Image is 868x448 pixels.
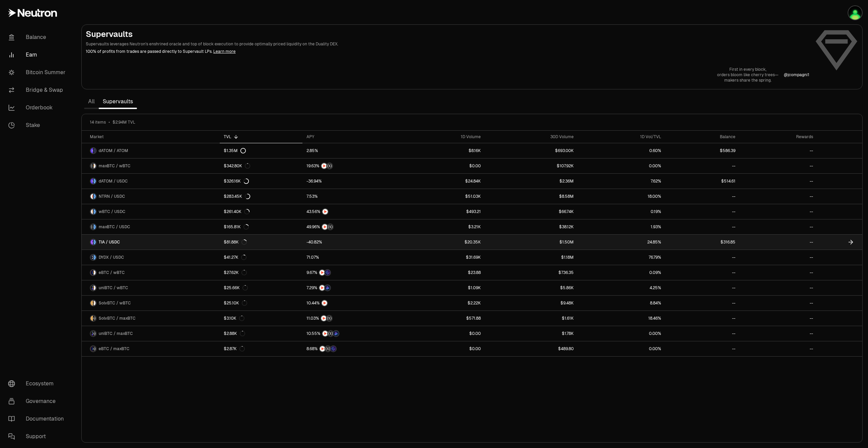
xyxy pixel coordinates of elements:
[3,410,73,428] a: Documentation
[224,209,250,214] div: $261.40K
[319,285,325,291] img: NTRN
[3,46,73,64] a: Earn
[91,178,93,184] img: dATOM Logo
[322,224,328,230] img: NTRN
[578,326,665,341] a: 0.00%
[665,219,739,234] a: --
[99,346,130,351] span: eBTC / maxBTC
[86,29,809,40] h2: Supervaults
[82,280,220,295] a: uniBTC LogowBTC LogouniBTC / wBTC
[94,346,96,351] img: maxBTC Logo
[224,346,245,351] div: $2.87K
[400,158,485,173] a: $0.00
[578,174,665,189] a: 7.62%
[82,204,220,219] a: wBTC LogoUSDC LogowBTC / USDC
[3,375,73,392] a: Ecosystem
[400,280,485,295] a: $1.09K
[99,300,131,306] span: SolvBTC / wBTC
[322,300,327,306] img: NTRN
[220,204,302,219] a: $261.40K
[739,326,817,341] a: --
[665,174,739,189] a: $514.61
[307,315,396,322] button: NTRNStructured Points
[665,235,739,250] a: $316.85
[91,239,93,245] img: TIA Logo
[665,296,739,311] a: --
[578,311,665,326] a: 18.46%
[400,143,485,158] a: $8.16K
[400,235,485,250] a: $20.35K
[717,78,778,83] p: makers share the spring.
[400,341,485,356] a: $0.00
[224,178,249,184] div: $326.16K
[400,250,485,265] a: $31.69K
[307,208,396,215] button: NTRN
[327,163,332,169] img: Structured Points
[739,265,817,280] a: --
[99,163,131,169] span: maxBTC / wBTC
[99,285,128,291] span: uniBTC / wBTC
[400,326,485,341] a: $0.00
[485,204,578,219] a: $66.74K
[220,235,302,250] a: $81.88K
[665,189,739,204] a: --
[82,326,220,341] a: uniBTC LogomaxBTC LogouniBTC / maxBTC
[220,296,302,311] a: $25.10K
[739,204,817,219] a: --
[302,204,400,219] a: NTRN
[739,174,817,189] a: --
[665,326,739,341] a: --
[400,174,485,189] a: $24.84K
[94,285,96,291] img: wBTC Logo
[82,158,220,173] a: maxBTC LogowBTC LogomaxBTC / wBTC
[91,316,93,321] img: SolvBTC Logo
[99,239,120,245] span: TIA / USDC
[82,219,220,234] a: maxBTC LogoUSDC LogomaxBTC / USDC
[3,81,73,99] a: Bridge & Swap
[94,163,96,169] img: wBTC Logo
[739,341,817,356] a: --
[739,189,817,204] a: --
[302,311,400,326] a: NTRNStructured Points
[220,219,302,234] a: $165.81K
[400,204,485,219] a: $493.21
[489,134,574,140] div: 30D Volume
[328,331,333,336] img: Structured Points
[578,189,665,204] a: 18.00%
[94,239,96,245] img: USDC Logo
[3,428,73,445] a: Support
[220,326,302,341] a: $2.88K
[224,300,247,306] div: $25.10K
[213,49,236,54] a: Learn more
[90,134,216,140] div: Market
[99,270,125,275] span: eBTC / wBTC
[82,296,220,311] a: SolvBTC LogowBTC LogoSolvBTC / wBTC
[91,224,93,230] img: maxBTC Logo
[322,209,328,214] img: NTRN
[307,134,396,140] div: APY
[113,120,135,125] span: $2.94M TVL
[91,346,93,351] img: eBTC Logo
[91,209,93,214] img: wBTC Logo
[578,219,665,234] a: 1.93%
[717,72,778,78] p: orders bloom like cherry trees—
[404,134,481,140] div: 1D Volume
[328,224,333,230] img: Structured Points
[91,300,93,306] img: SolvBTC Logo
[220,311,302,326] a: $3.10K
[94,255,96,260] img: USDC Logo
[220,265,302,280] a: $27.62K
[220,280,302,295] a: $25.66K
[325,285,330,291] img: Bedrock Diamonds
[307,163,396,169] button: NTRNStructured Points
[302,296,400,311] a: NTRN
[665,280,739,295] a: --
[578,296,665,311] a: 8.84%
[224,285,248,291] div: $25.66K
[307,284,396,291] button: NTRNBedrock Diamonds
[82,235,220,250] a: TIA LogoUSDC LogoTIA / USDC
[485,235,578,250] a: $1.50M
[302,326,400,341] a: NTRNStructured PointsBedrock Diamonds
[94,209,96,214] img: USDC Logo
[224,224,249,230] div: $165.81K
